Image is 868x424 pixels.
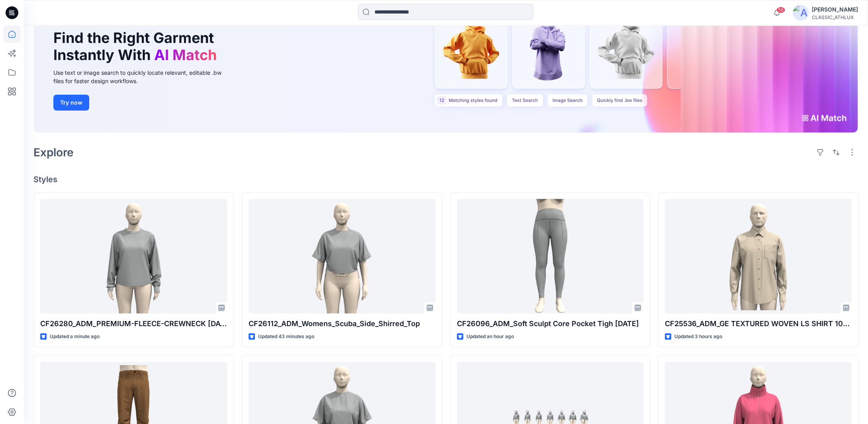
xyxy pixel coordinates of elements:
h2: Explore [33,146,74,159]
span: 56 [776,7,785,13]
div: Use text or image search to quickly locate relevant, editable .bw files for faster design workflows. [53,68,233,85]
p: Updated 43 minutes ago [258,333,314,341]
div: CLASSIC_ATHLUX [812,14,858,20]
a: CF25536_ADM_GE TEXTURED WOVEN LS SHIRT 10% 10OCT25 [665,199,852,313]
p: Updated a minute ago [50,333,100,341]
p: CF26280_ADM_PREMIUM-FLEECE-CREWNECK [DATE] [40,318,227,329]
a: CF26280_ADM_PREMIUM-FLEECE-CREWNECK 11OCT25 [40,199,227,313]
a: CF26112_ADM_Womens_Scuba_Side_Shirred_Top [249,199,435,313]
span: AI Match [154,46,217,64]
h1: Find the Right Garment Instantly With [53,29,221,64]
p: CF26112_ADM_Womens_Scuba_Side_Shirred_Top [249,318,435,329]
p: Updated 3 hours ago [674,333,722,341]
img: avatar [793,5,809,21]
h4: Styles [33,175,858,184]
button: Try now [53,95,89,111]
div: [PERSON_NAME] [812,5,858,14]
p: Updated an hour ago [466,333,514,341]
p: CF25536_ADM_GE TEXTURED WOVEN LS SHIRT 10% [DATE] [665,318,852,329]
a: CF26096_ADM_Soft Sculpt Core Pocket Tigh 11OCT25 [457,199,644,313]
p: CF26096_ADM_Soft Sculpt Core Pocket Tigh [DATE] [457,318,644,329]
